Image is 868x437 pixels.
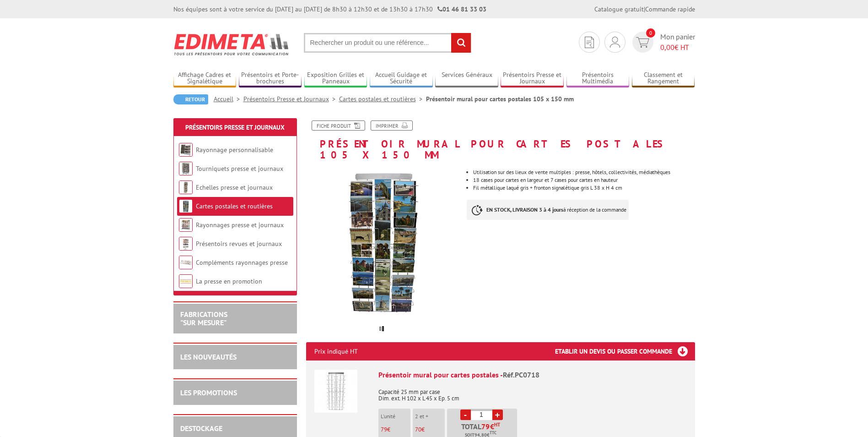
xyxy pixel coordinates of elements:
[494,421,500,428] sup: HT
[306,165,460,319] img: pc0718_gris_cartes_postales.jpg
[481,423,490,430] span: 79
[185,123,285,131] a: Présentoirs Presse et Journaux
[594,5,695,14] div: |
[339,95,426,103] a: Cartes postales et routières
[179,256,193,269] img: Compléments rayonnages presse
[214,95,243,103] a: Accueil
[426,94,574,104] li: Présentoir mural pour cartes postales 105 x 150 mm
[415,426,421,433] span: 70
[503,370,539,379] span: Réf.PC0718
[381,413,410,420] p: L'unité
[299,120,702,160] h1: Présentoir mural pour cartes postales 105 x 150 mm
[492,410,503,420] a: +
[196,258,288,267] a: Compléments rayonnages presse
[370,71,433,86] a: Accueil Guidage et Sécurité
[490,423,494,430] span: €
[451,33,471,53] input: rechercher
[646,28,655,38] span: 0
[490,430,496,435] sup: TTC
[314,370,357,413] img: Présentoir mural pour cartes postales
[660,32,695,53] span: Mon panier
[239,71,302,86] a: Présentoirs et Porte-brochures
[630,32,695,53] a: devis rapide 0 Mon panier 0,00€ HT
[304,71,367,86] a: Exposition Grilles et Panneaux
[467,200,629,220] p: à réception de la commande
[632,71,695,86] a: Classement et Rangement
[180,388,237,397] a: LES PROMOTIONS
[173,71,237,86] a: Affichage Cadres et Signalétique
[594,5,644,13] a: Catalogue gratuit
[566,71,630,86] a: Présentoirs Multimédia
[314,342,358,361] p: Prix indiqué HT
[173,5,486,14] div: Nos équipes sont à votre service du [DATE] au [DATE] de 8h30 à 12h30 et de 13h30 à 17h30
[371,120,413,131] a: Imprimer
[243,95,339,103] a: Présentoirs Presse et Journaux
[437,5,486,13] strong: 01 46 81 33 03
[501,71,564,86] a: Présentoirs Presse et Journaux
[660,42,695,53] span: € HT
[179,237,193,251] img: Présentoirs revues et journaux
[610,37,620,48] img: devis rapide
[660,43,674,52] span: 0,00
[196,277,262,285] a: La presse en promotion
[381,426,387,433] span: 79
[378,370,687,380] div: Présentoir mural pour cartes postales -
[585,37,594,48] img: devis rapide
[378,382,687,402] p: Capacité 25 mm par case Dim. ext. H 102 x L 45 x Ep. 5 cm
[486,206,563,213] strong: EN STOCK, LIVRAISON 3 à 4 jours
[179,274,193,288] img: La presse en promotion
[196,240,282,248] a: Présentoirs revues et journaux
[196,221,284,229] a: Rayonnages presse et journaux
[180,310,227,327] a: FABRICATIONS"Sur Mesure"
[304,33,471,53] input: Rechercher un produit ou une référence...
[179,162,193,175] img: Tourniquets presse et journaux
[473,177,695,183] li: 18 cases pour cartes en largeur et 7 cases pour cartes en hauteur
[196,202,273,210] a: Cartes postales et routières
[473,185,695,191] li: Fil métallique laqué gris + fronton signalétique gris L 38 x H 4 cm
[312,120,365,131] a: Fiche produit
[473,169,695,175] li: Utilisation sur des lieux de vente multiples : presse, hôtels, collectivités, médiathèques
[196,146,273,154] a: Rayonnage personnalisable
[179,180,193,194] img: Echelles presse et journaux
[173,94,208,104] a: Retour
[179,143,193,157] img: Rayonnage personnalisable
[645,5,695,13] a: Commande rapide
[179,199,193,213] img: Cartes postales et routières
[179,218,193,232] img: Rayonnages presse et journaux
[415,426,445,433] p: €
[180,352,237,361] a: LES NOUVEAUTÉS
[415,413,445,420] p: 2 et +
[435,71,498,86] a: Services Généraux
[555,342,695,361] h3: Etablir un devis ou passer commande
[173,27,290,61] img: Edimeta
[196,183,273,191] a: Echelles presse et journaux
[381,426,410,433] p: €
[180,424,222,433] a: DESTOCKAGE
[636,37,649,48] img: devis rapide
[460,410,471,420] a: -
[196,164,283,173] a: Tourniquets presse et journaux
